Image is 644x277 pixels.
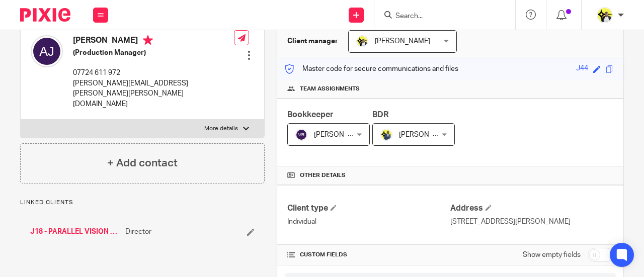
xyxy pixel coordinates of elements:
span: [PERSON_NAME] [314,131,369,138]
img: Carine-Starbridge.jpg [597,7,613,23]
label: Show empty fields [523,250,581,260]
p: Individual [287,217,450,227]
span: Team assignments [300,85,360,93]
p: [PERSON_NAME][EMAIL_ADDRESS][PERSON_NAME][PERSON_NAME][DOMAIN_NAME] [73,78,234,109]
p: Linked clients [20,199,265,207]
img: svg%3E [31,35,63,67]
span: BDR [372,111,388,119]
span: Bookkeeper [287,111,334,119]
span: Director [125,227,151,237]
img: svg%3E [295,129,307,141]
span: Other details [300,171,346,179]
i: Primary [143,35,153,45]
img: Pixie [20,8,70,22]
h5: (Production Manager) [73,48,234,58]
span: [PERSON_NAME] [399,131,454,138]
h4: [PERSON_NAME] [73,35,234,48]
p: 07724 611 972 [73,68,234,78]
div: J44 [576,63,588,75]
h4: CUSTOM FIELDS [287,251,450,259]
h3: Client manager [287,36,338,46]
img: Dennis-Starbridge.jpg [380,129,392,141]
h4: Client type [287,203,450,214]
input: Search [394,12,485,21]
a: J18 - PARALLEL VISION FILMS LTD [30,227,120,237]
p: Master code for secure communications and files [285,64,458,74]
span: [PERSON_NAME] [375,38,430,45]
h4: Address [450,203,613,214]
img: Carine-Starbridge.jpg [356,35,368,47]
p: [STREET_ADDRESS][PERSON_NAME] [450,217,613,227]
h4: + Add contact [107,155,178,171]
p: More details [204,125,238,133]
